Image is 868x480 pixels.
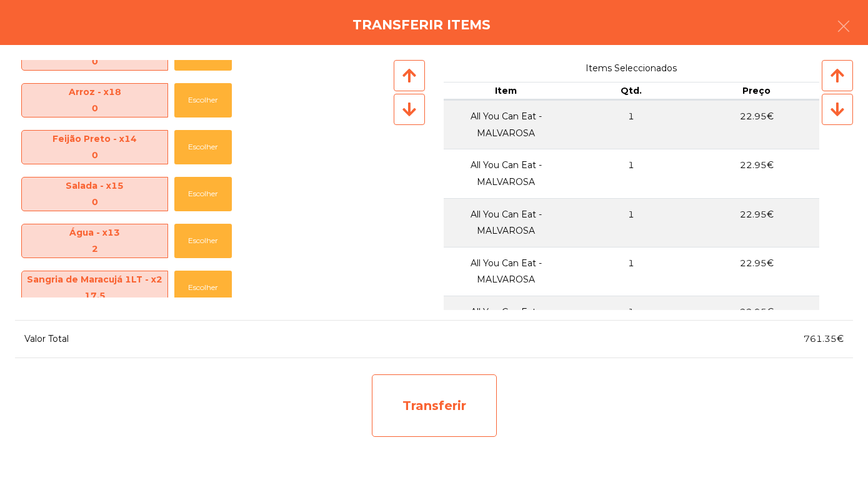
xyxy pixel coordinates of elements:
[22,100,167,116] div: 0
[694,82,820,101] th: Preço
[174,130,232,164] button: Escolher
[24,333,69,344] span: Valor Total
[22,271,167,304] span: Sangria de Maracujá 1LT - x2
[444,198,569,247] td: All You Can Eat - MALVAROSA
[569,100,694,149] td: 1
[444,149,569,197] td: All You Can Eat - MALVAROSA
[372,374,497,437] div: Transferir
[22,224,167,257] span: Água - x13
[22,287,167,304] div: 17.5
[174,177,232,211] button: Escolher
[22,131,167,164] span: Feijão Preto - x14
[22,177,167,211] span: Salada - x15
[569,82,694,101] th: Qtd.
[694,198,820,247] td: 22.95€
[444,100,569,149] td: All You Can Eat - MALVAROSA
[569,149,694,197] td: 1
[444,247,569,296] td: All You Can Eat - MALVAROSA
[569,247,694,296] td: 1
[444,82,569,101] th: Item
[22,147,167,163] div: 0
[22,241,167,257] div: 2
[804,333,844,344] span: 761.35€
[22,84,167,117] span: Arroz - x18
[694,296,820,344] td: 22.95€
[352,16,491,34] h4: Transferir items
[694,247,820,296] td: 22.95€
[444,60,820,77] span: Items Seleccionados
[174,83,232,117] button: Escolher
[174,224,232,258] button: Escolher
[444,296,569,344] td: All You Can Eat - MALVAROSA
[22,53,167,69] div: 0
[694,100,820,149] td: 22.95€
[569,198,694,247] td: 1
[22,194,167,210] div: 0
[174,271,232,305] button: Escolher
[569,296,694,344] td: 1
[694,149,820,197] td: 22.95€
